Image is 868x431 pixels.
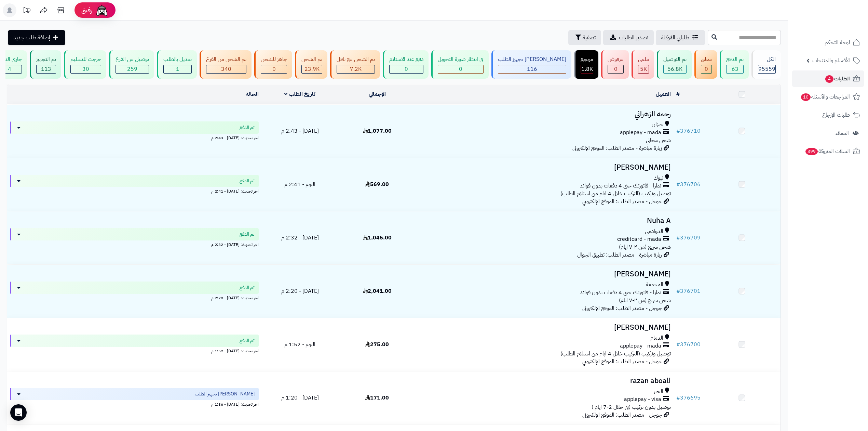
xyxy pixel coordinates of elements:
[825,74,850,83] span: الطلبات
[701,55,712,63] div: معلق
[705,65,708,73] span: 0
[630,50,655,79] a: ملغي 5K
[70,55,101,63] div: خرجت للتسليم
[792,107,864,123] a: طلبات الإرجاع
[676,90,680,98] a: #
[240,178,255,184] span: تم الدفع
[302,65,322,73] div: 23850
[619,34,648,42] span: تصدير الطلبات
[726,55,744,63] div: تم الدفع
[155,50,198,79] a: تعديل بالطلب 1
[582,357,662,366] span: جوجل - مصدر الطلب: الموقع الإلكتروني
[727,65,743,73] div: 63
[419,217,671,225] h3: Nuha A
[603,30,654,45] a: تصدير الطلبات
[676,234,701,242] a: #376709
[10,404,27,421] div: Open Intercom Messenger
[430,50,490,79] a: في انتظار صورة التحويل 0
[284,340,315,349] span: اليوم - 1:52 م
[676,340,680,349] span: #
[10,187,259,194] div: اخر تحديث: [DATE] - 2:41 م
[281,287,319,295] span: [DATE] - 2:20 م
[592,403,671,411] span: توصيل بدون تركيب (في خلال 2-7 ايام )
[560,190,671,198] span: توصيل وتركيب (التركيب خلال 4 ايام من استلام الطلب)
[390,65,423,73] div: 0
[676,287,680,295] span: #
[10,134,259,141] div: اخر تحديث: [DATE] - 2:43 م
[580,182,661,190] span: تمارا - فاتورتك حتى 4 دفعات بدون فوائد
[663,55,687,63] div: تم التوصيل
[805,147,818,156] span: 399
[582,197,662,206] span: جوجل - مصدر الطلب: الموقع الإلكتروني
[676,340,701,349] a: #376700
[8,65,11,73] span: 4
[582,304,662,312] span: جوجل - مصدر الطلب: الموقع الإلكتروني
[176,65,179,73] span: 1
[10,294,259,301] div: اخر تحديث: [DATE] - 2:20 م
[619,296,671,304] span: شحن سريع (من ٢-٧ ايام)
[10,240,259,248] div: اخر تحديث: [DATE] - 2:32 م
[459,65,462,73] span: 0
[581,65,593,73] span: 1.8K
[527,65,537,73] span: 116
[18,3,35,19] a: تحديثات المنصة
[163,55,192,63] div: تعديل بالطلب
[676,127,680,135] span: #
[13,34,50,42] span: إضافة طلب جديد
[646,281,663,289] span: المجمعة
[281,394,319,402] span: [DATE] - 1:20 م
[363,234,392,242] span: 1,045.00
[363,127,392,135] span: 1,077.00
[116,65,149,73] div: 259
[284,180,315,188] span: اليوم - 2:41 م
[28,50,63,79] a: تم التجهيز 113
[419,164,671,171] h3: [PERSON_NAME]
[304,65,320,73] span: 23.9K
[617,235,661,243] span: creditcard - mada
[240,337,255,344] span: تم الدفع
[221,65,231,73] span: 340
[792,89,864,105] a: المراجعات والأسئلة10
[792,34,864,51] a: لوحة التحكم
[624,395,661,403] span: applepay - visa
[261,55,287,63] div: جاهز للشحن
[580,289,661,297] span: تمارا - فاتورتك حتى 4 دفعات بدون فوائد
[676,127,701,135] a: #376710
[365,340,389,349] span: 275.00
[822,5,862,19] img: logo-2.png
[638,65,649,73] div: 4985
[365,394,389,402] span: 171.00
[656,30,705,45] a: طلباتي المُوكلة
[568,30,601,45] button: تصفية
[82,65,89,73] span: 30
[676,394,701,402] a: #376695
[825,75,834,83] span: 4
[294,50,329,79] a: تم الشحن 23.9K
[676,180,701,188] a: #376706
[805,146,850,156] span: السلات المتروكة
[614,65,618,73] span: 0
[650,334,663,342] span: الدمام
[718,50,750,79] a: تم الدفع 63
[95,3,109,17] img: ai-face.png
[272,65,276,73] span: 0
[498,55,566,63] div: [PERSON_NAME] تجهيز الطلب
[490,50,573,79] a: [PERSON_NAME] تجهيز الطلب 116
[10,400,259,407] div: اخر تحديث: [DATE] - 1:36 م
[676,394,680,402] span: #
[792,143,864,159] a: السلات المتروكة399
[381,50,430,79] a: دفع عند الاستلام 0
[693,50,718,79] a: معلق 0
[600,50,630,79] a: مرفوض 0
[81,6,92,14] span: رفيق
[438,55,484,63] div: في انتظار صورة التحويل
[365,180,389,188] span: 569.00
[792,70,864,87] a: الطلبات4
[63,50,108,79] a: خرجت للتسليم 30
[664,65,686,73] div: 56759
[164,65,191,73] div: 1
[572,144,662,152] span: زيارة مباشرة - مصدر الطلب: الموقع الإلكتروني
[822,110,850,120] span: طلبات الإرجاع
[582,411,662,419] span: جوجل - مصدر الطلب: الموقع الإلكتروني
[581,55,593,63] div: مرتجع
